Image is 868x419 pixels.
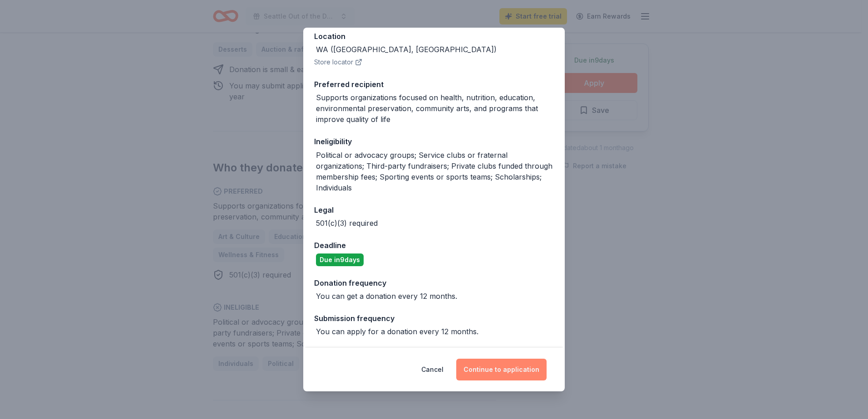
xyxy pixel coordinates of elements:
div: Supports organizations focused on health, nutrition, education, environmental preservation, commu... [316,92,554,125]
div: Political or advocacy groups; Service clubs or fraternal organizations; Third-party fundraisers; ... [316,150,554,193]
div: Donation frequency [314,277,554,289]
div: Preferred recipient [314,78,554,90]
div: Location [314,30,554,42]
button: Store locator [314,57,362,68]
div: Legal [314,204,554,216]
div: Ineligibility [314,136,554,147]
div: You can apply for a donation every 12 months. [316,326,478,337]
div: Deadline [314,239,554,251]
button: Cancel [421,359,444,380]
div: Due in 9 days [316,253,364,266]
div: 501(c)(3) required [316,218,378,229]
div: Submission frequency [314,312,554,324]
div: You can get a donation every 12 months. [316,291,457,302]
button: Continue to application [456,359,547,380]
div: WA ([GEOGRAPHIC_DATA], [GEOGRAPHIC_DATA]) [316,44,497,55]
